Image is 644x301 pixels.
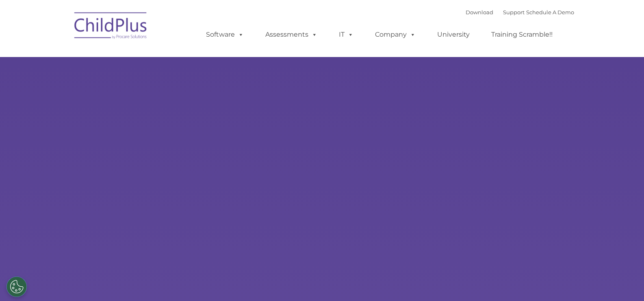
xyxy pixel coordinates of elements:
[503,9,525,15] a: Support
[7,277,27,297] button: Cookies Settings
[70,7,152,47] img: ChildPlus by Procare Solutions
[331,26,362,43] a: IT
[198,26,252,43] a: Software
[257,26,325,43] a: Assessments
[466,9,574,15] font: |
[429,26,478,43] a: University
[483,26,561,43] a: Training Scramble!!
[526,9,574,15] a: Schedule A Demo
[466,9,493,15] a: Download
[367,26,424,43] a: Company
